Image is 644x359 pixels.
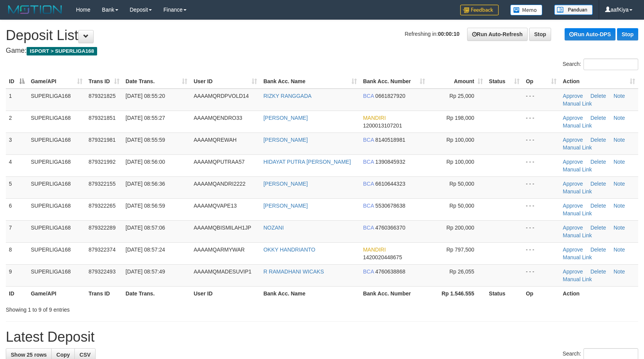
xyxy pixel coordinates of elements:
[363,268,374,275] span: BCA
[486,74,523,89] th: Status: activate to sort column ascending
[193,137,237,143] span: AAAAMQREWAH
[193,268,251,275] span: AAAAMQMADESUVIP1
[523,154,560,176] td: - - -
[89,115,116,121] span: 879321851
[6,176,28,198] td: 5
[263,268,324,275] a: R RAMADHANI WICAKS
[6,74,28,89] th: ID: activate to sort column descending
[190,286,260,300] th: User ID
[523,198,560,220] td: - - -
[360,286,428,300] th: Bank Acc. Number
[554,5,593,15] img: panduan.png
[523,242,560,264] td: - - -
[28,198,86,220] td: SUPERLIGA168
[563,203,583,209] a: Approve
[614,159,625,165] a: Note
[123,74,191,89] th: Date Trans.: activate to sort column ascending
[89,93,116,99] span: 879321825
[563,115,583,121] a: Approve
[614,203,625,209] a: Note
[123,286,191,300] th: Date Trans.
[617,28,638,40] a: Stop
[89,159,116,165] span: 879321992
[89,203,116,209] span: 879322265
[563,254,592,260] a: Manual Link
[446,137,474,143] span: Rp 100,000
[590,115,606,121] a: Delete
[563,122,592,129] a: Manual Link
[28,264,86,286] td: SUPERLIGA168
[6,242,28,264] td: 8
[193,93,249,99] span: AAAAMQRDPVOLD14
[126,159,165,165] span: [DATE] 08:56:00
[563,59,638,70] label: Search:
[449,181,474,187] span: Rp 50,000
[126,247,165,253] span: [DATE] 08:57:24
[363,137,374,143] span: BCA
[523,111,560,133] td: - - -
[263,247,315,253] a: OKKY HANDRIANTO
[263,137,308,143] a: [PERSON_NAME]
[446,159,474,165] span: Rp 100,000
[523,220,560,242] td: - - -
[126,203,165,209] span: [DATE] 08:56:59
[193,225,251,231] span: AAAAMQBISMILAH1JP
[363,254,402,260] span: Copy 1420020448675 to clipboard
[428,74,486,89] th: Amount: activate to sort column ascending
[590,93,606,99] a: Delete
[486,286,523,300] th: Status
[6,4,64,15] img: MOTION_logo.png
[590,203,606,209] a: Delete
[460,5,499,15] img: Feedback.jpg
[193,115,242,121] span: AAAAMQENDRO33
[563,188,592,195] a: Manual Link
[6,47,638,55] h4: Game:
[126,181,165,187] span: [DATE] 08:56:36
[28,154,86,176] td: SUPERLIGA168
[560,286,638,300] th: Action
[126,115,165,121] span: [DATE] 08:55:27
[363,122,402,129] span: Copy 1200013107201 to clipboard
[563,93,583,99] a: Approve
[6,133,28,154] td: 3
[89,181,116,187] span: 879322155
[28,220,86,242] td: SUPERLIGA168
[529,28,551,41] a: Stop
[375,181,405,187] span: Copy 6610644323 to clipboard
[86,74,123,89] th: Trans ID: activate to sort column ascending
[263,93,311,99] a: RIZKY RANGGADA
[590,137,606,143] a: Delete
[590,181,606,187] a: Delete
[360,74,428,89] th: Bank Acc. Number: activate to sort column ascending
[449,268,474,275] span: Rp 26,055
[563,268,583,275] a: Approve
[467,28,528,41] a: Run Auto-Refresh
[375,203,405,209] span: Copy 5530678638 to clipboard
[363,115,386,121] span: MANDIRI
[428,286,486,300] th: Rp 1.546.555
[28,74,86,89] th: Game/API: activate to sort column ascending
[563,247,583,253] a: Approve
[563,225,583,231] a: Approve
[190,74,260,89] th: User ID: activate to sort column ascending
[126,225,165,231] span: [DATE] 08:57:06
[260,286,360,300] th: Bank Acc. Name
[449,203,474,209] span: Rp 50,000
[28,89,86,111] td: SUPERLIGA168
[6,28,638,43] h1: Deposit List
[446,115,474,121] span: Rp 198,000
[6,198,28,220] td: 6
[565,28,615,40] a: Run Auto-DPS
[523,286,560,300] th: Op
[27,47,97,55] span: ISPORT > SUPERLIGA168
[6,220,28,242] td: 7
[375,93,405,99] span: Copy 0661827920 to clipboard
[260,74,360,89] th: Bank Acc. Name: activate to sort column ascending
[28,176,86,198] td: SUPERLIGA168
[523,176,560,198] td: - - -
[614,115,625,121] a: Note
[363,93,374,99] span: BCA
[590,247,606,253] a: Delete
[89,268,116,275] span: 879322493
[56,352,70,358] span: Copy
